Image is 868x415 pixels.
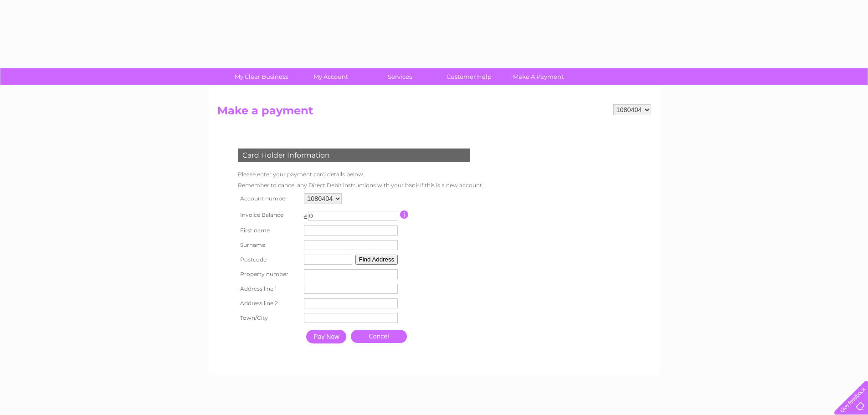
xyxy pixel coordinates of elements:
[306,330,346,343] input: Pay Now
[236,282,302,296] th: Address line 1
[400,210,409,219] input: Information
[236,267,302,282] th: Property number
[217,104,651,122] h2: Make a payment
[362,68,437,85] a: Services
[304,209,308,220] td: £
[501,68,576,85] a: Make A Payment
[238,149,470,162] div: Card Holder Information
[431,68,507,85] a: Customer Help
[236,252,302,267] th: Postcode
[351,330,407,343] a: Cancel
[236,311,302,325] th: Town/City
[236,296,302,311] th: Address line 2
[293,68,368,85] a: My Account
[236,180,486,191] td: Remember to cancel any Direct Debit instructions with your bank if this is a new account.
[236,206,302,223] th: Invoice Balance
[236,223,302,238] th: First name
[236,238,302,252] th: Surname
[236,191,302,206] th: Account number
[224,68,299,85] a: My Clear Business
[355,255,398,265] button: Find Address
[236,169,486,180] td: Please enter your payment card details below.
